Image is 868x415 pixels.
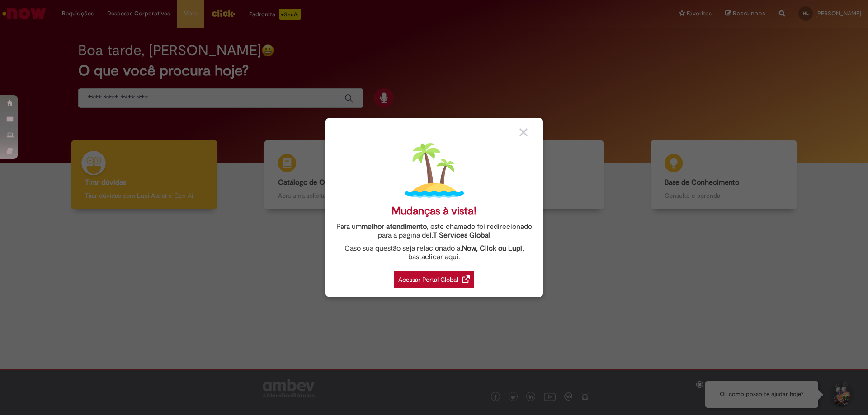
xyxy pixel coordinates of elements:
strong: melhor atendimento [362,222,427,231]
div: Caso sua questão seja relacionado a , basta . [332,244,537,261]
img: redirect_link.png [462,275,470,283]
img: island.png [405,141,464,200]
a: clicar aqui [425,247,458,261]
strong: .Now, Click ou Lupi [460,244,522,253]
a: I.T Services Global [430,226,490,240]
div: Para um , este chamado foi redirecionado para a página de [332,223,537,240]
div: Mudanças à vista! [392,205,476,218]
a: Acessar Portal Global [394,266,474,288]
div: Acessar Portal Global [394,271,474,288]
img: close_button_grey.png [519,128,528,136]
